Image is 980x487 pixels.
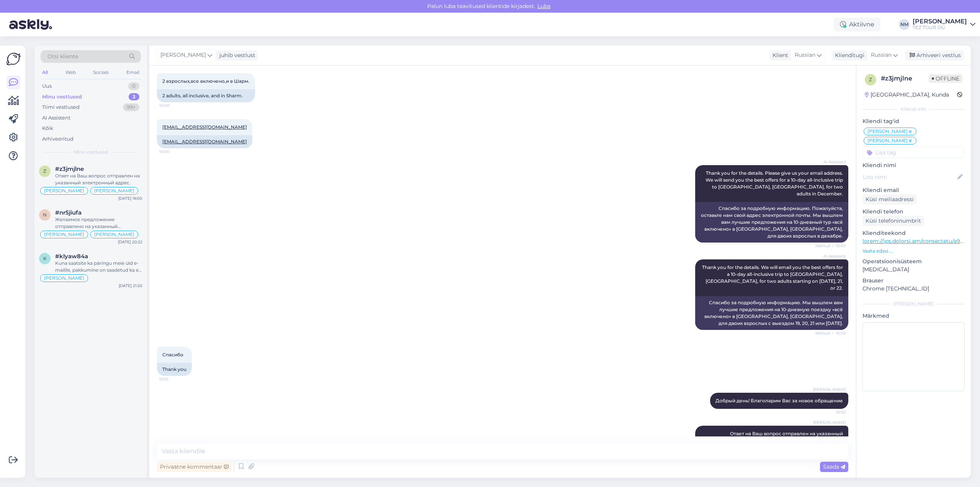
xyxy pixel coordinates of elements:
[128,82,139,90] div: 0
[162,124,247,130] a: [EMAIL_ADDRESS][DOMAIN_NAME]
[862,147,965,158] input: Lisa tag
[862,117,965,125] p: Kliendi tag'id
[817,409,846,415] span: 16:00
[862,277,965,285] p: Brauser
[55,253,88,260] span: #klyaw84a
[55,260,142,274] div: Kuna saatsite ka päringu meie üld e-mailile, pakkumine on saadetud ka e-mailile tagasikirjaga.
[867,129,908,134] span: [PERSON_NAME]
[44,232,84,237] span: [PERSON_NAME]
[91,67,110,77] div: Socials
[157,462,232,472] div: Privaatne kommentaar
[162,139,247,144] a: [EMAIL_ADDRESS][DOMAIN_NAME]
[94,232,134,237] span: [PERSON_NAME]
[55,172,142,186] div: Ответ на Ваш вопрос отправлен на указанный электронный адрес.
[881,74,929,83] div: # z3jmjlne
[813,387,846,392] span: [PERSON_NAME]
[43,256,47,261] span: k
[42,135,73,143] div: Arhiveeritud
[913,18,967,25] div: [PERSON_NAME]
[823,463,845,470] span: Saada
[813,420,846,425] span: [PERSON_NAME]
[862,266,965,274] p: [MEDICAL_DATA]
[123,103,139,111] div: 99+
[817,253,846,259] span: AI Assistent
[216,51,255,59] div: juhib vestlust
[162,78,250,84] span: 2 взрослых,все включено,и в Шарм.
[862,312,965,320] p: Märkmed
[73,149,108,156] span: Minu vestlused
[862,106,965,113] div: Kliendi info
[862,216,924,226] div: Küsi telefoninumbrit
[913,18,975,31] a: [PERSON_NAME]TEZ TOUR OÜ
[905,50,964,61] div: Arhiveeri vestlus
[160,51,206,59] span: [PERSON_NAME]
[913,25,967,31] div: TEZ TOUR OÜ
[43,212,47,218] span: n
[817,159,846,165] span: AI Assistent
[867,138,908,143] span: [PERSON_NAME]
[42,103,80,111] div: Tiimi vestlused
[159,103,188,108] span: 10:00
[64,67,77,77] div: Web
[42,125,53,132] div: Kõik
[702,264,844,291] span: Thank you for the details. We will email you the best offers for a 10-day all-inclusive trip to [...
[42,114,70,122] div: AI Assistent
[871,51,892,59] span: Russian
[862,186,965,194] p: Kliendi email
[695,202,848,243] div: Спасибо за подробную информацию. Пожалуйста, оставьте нам свой адрес электронной почты. Мы вышлем...
[815,330,846,336] span: Nähtud ✓ 10:00
[535,3,553,10] span: Luba
[44,189,84,193] span: [PERSON_NAME]
[832,51,864,59] div: Klienditugi
[795,51,815,59] span: Russian
[834,18,880,31] div: Aktiivne
[869,77,872,82] span: z
[862,300,965,307] div: [PERSON_NAME]
[159,149,188,154] span: 10:00
[159,376,188,382] span: 10:01
[695,296,848,330] div: Спасибо за подробную информацию. Мы вышлем вам лучшие предложения на 10-дневную поездку «всё вклю...
[41,67,49,77] div: All
[862,229,965,237] p: Klienditeekond
[129,93,139,101] div: 3
[42,93,82,101] div: Minu vestlused
[55,216,142,230] div: Желаемое предложение отправлено на указанный электронный адрес.
[815,243,846,249] span: Nähtud ✓ 10:00
[47,52,78,61] span: Otsi kliente
[865,91,949,99] div: [GEOGRAPHIC_DATA], Kunda
[6,52,21,66] img: Askly Logo
[862,208,965,216] p: Kliendi telefon
[118,195,142,201] div: [DATE] 16:00
[44,276,84,280] span: [PERSON_NAME]
[94,189,134,193] span: [PERSON_NAME]
[862,285,965,293] p: Chrome [TECHNICAL_ID]
[715,398,843,403] span: Добрый день! Благоларим Вас за новое обращение
[55,209,82,216] span: #nr5jiufa
[157,363,192,376] div: Thank you
[730,431,844,443] span: Ответ на Ваш вопрос отправлен на указанный электронный адрес.
[899,19,910,30] div: NM
[157,89,255,102] div: 2 adults, all inclusive, and in Sharm.
[862,194,917,205] div: Küsi meiliaadressi
[929,74,962,83] span: Offline
[769,51,788,59] div: Klient
[862,248,965,254] p: Vaata edasi ...
[862,161,965,169] p: Kliendi nimi
[43,168,46,174] span: z
[125,67,141,77] div: Email
[119,283,142,289] div: [DATE] 21:20
[42,82,52,90] div: Uus
[55,166,84,172] span: #z3jmjlne
[162,352,183,357] span: Спасибо
[706,170,844,197] span: Thank you for the details. Please give us your email address. We will send you the best offers fo...
[118,239,142,245] div: [DATE] 20:22
[863,173,956,181] input: Lisa nimi
[862,257,965,266] p: Operatsioonisüsteem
